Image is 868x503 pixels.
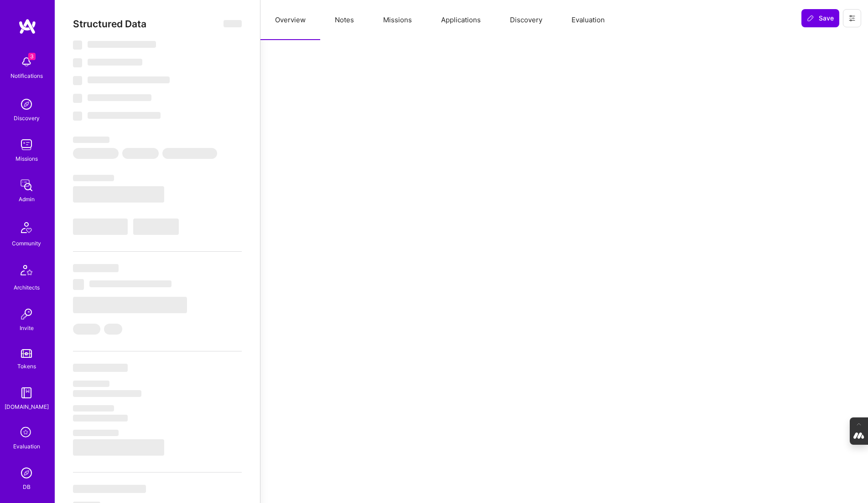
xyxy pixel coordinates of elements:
[16,154,38,163] div: Missions
[20,323,34,333] div: Invite
[5,402,49,412] div: [DOMAIN_NAME]
[14,283,40,292] div: Architects
[73,279,84,290] span: ‌
[89,280,172,287] span: ‌
[73,364,128,372] span: ‌
[17,53,36,71] img: bell
[18,424,35,442] i: icon SelectionTeam
[17,176,36,194] img: admin teamwork
[88,112,161,119] span: ‌
[73,324,100,335] span: ‌
[17,136,36,154] img: teamwork
[17,464,36,482] img: Admin Search
[21,349,32,358] img: tokens
[73,175,114,181] span: ‌
[73,381,109,387] span: ‌
[14,113,40,123] div: Discovery
[73,41,82,50] span: ‌
[17,305,36,323] img: Invite
[73,390,141,397] span: ‌
[88,76,170,83] span: ‌
[73,405,114,412] span: ‌
[17,361,36,371] div: Tokens
[73,186,164,203] span: ‌
[801,9,839,27] button: Save
[133,218,179,235] span: ‌
[73,94,82,103] span: ‌
[88,41,156,48] span: ‌
[104,324,122,335] span: ‌
[17,95,36,113] img: discovery
[162,148,217,159] span: ‌
[73,18,146,30] span: Structured Data
[16,217,37,239] img: Community
[73,439,164,456] span: ‌
[73,137,109,143] span: ‌
[73,485,146,493] span: ‌
[73,58,82,67] span: ‌
[73,148,119,159] span: ‌
[88,94,151,101] span: ‌
[807,14,834,23] span: Save
[18,18,36,35] img: logo
[88,59,142,66] span: ‌
[23,482,31,492] div: DB
[73,430,119,436] span: ‌
[73,264,119,272] span: ‌
[19,194,35,204] div: Admin
[28,53,36,60] span: 3
[223,20,242,27] span: ‌
[73,112,82,121] span: ‌
[16,261,37,283] img: Architects
[73,76,82,85] span: ‌
[73,297,187,313] span: ‌
[73,218,128,235] span: ‌
[122,148,159,159] span: ‌
[12,239,41,248] div: Community
[10,71,43,81] div: Notifications
[13,442,40,451] div: Evaluation
[17,384,36,402] img: guide book
[73,415,128,422] span: ‌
